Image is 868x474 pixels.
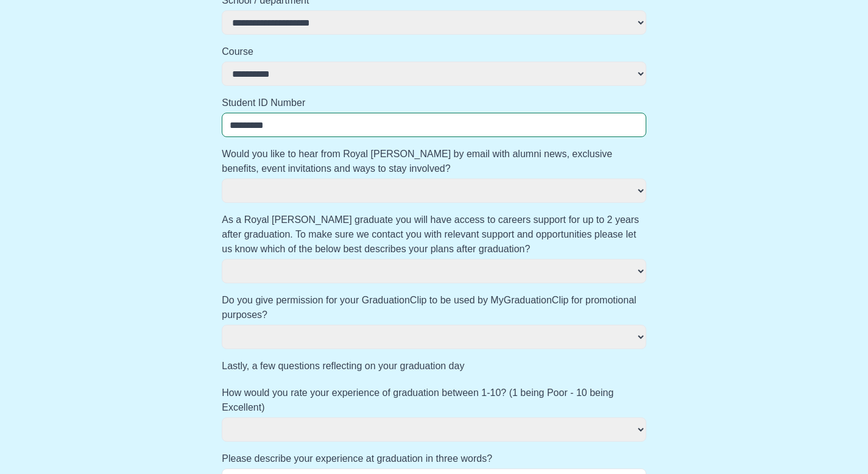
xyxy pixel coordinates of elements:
label: Student ID Number [222,96,646,110]
label: Course [222,44,646,59]
label: Please describe your experience at graduation in three words? [222,451,646,466]
label: As a Royal [PERSON_NAME] graduate you will have access to careers support for up to 2 years after... [222,213,646,256]
label: Lastly, a few questions reflecting on your graduation day [222,359,646,373]
label: Do you give permission for your GraduationClip to be used by MyGraduationClip for promotional pur... [222,293,646,322]
label: Would you like to hear from Royal [PERSON_NAME] by email with alumni news, exclusive benefits, ev... [222,147,646,176]
label: How would you rate your experience of graduation between 1-10? (1 being Poor - 10 being Excellent) [222,386,646,415]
